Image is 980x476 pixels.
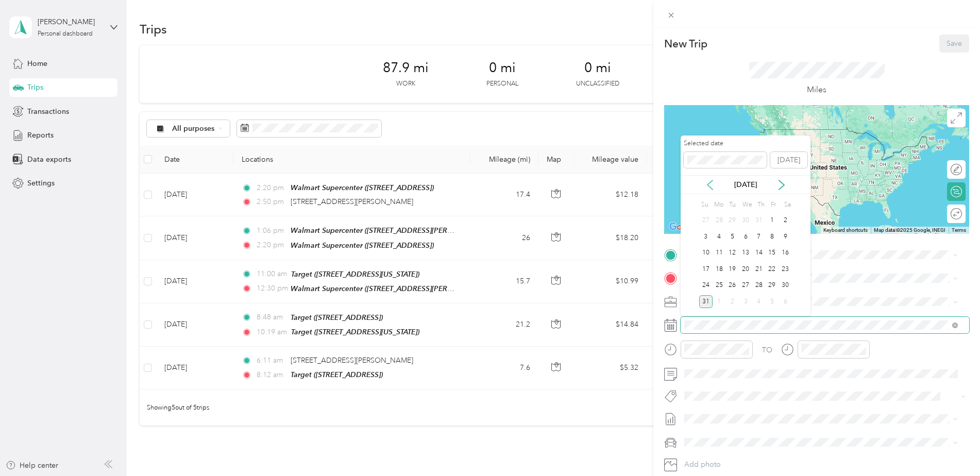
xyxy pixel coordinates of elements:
div: 25 [713,279,726,292]
img: Google [667,220,701,234]
div: 15 [766,247,779,260]
div: 29 [766,279,779,292]
div: 17 [699,263,713,276]
div: 8 [766,230,779,243]
div: 31 [752,214,766,227]
div: 5 [766,295,779,308]
div: Tu [727,198,737,212]
div: 3 [699,230,713,243]
button: Add photo [681,457,969,472]
div: 24 [699,279,713,292]
div: 5 [725,230,739,243]
div: 16 [779,247,792,260]
div: 1 [766,214,779,227]
div: 7 [752,230,766,243]
div: 4 [713,230,726,243]
div: 13 [739,247,752,260]
div: 27 [739,279,752,292]
div: 18 [713,263,726,276]
div: 31 [699,295,713,308]
div: 21 [752,263,766,276]
div: 11 [713,247,726,260]
div: 23 [779,263,792,276]
div: 12 [725,247,739,260]
div: 6 [739,230,752,243]
div: TO [762,345,772,355]
div: 14 [752,247,766,260]
p: Miles [807,83,826,96]
div: 4 [752,295,766,308]
div: 6 [779,295,792,308]
div: 29 [725,214,739,227]
div: 9 [779,230,792,243]
div: Mo [713,198,724,212]
div: 30 [739,214,752,227]
div: 27 [699,214,713,227]
button: [DATE] [770,152,807,168]
div: 2 [725,295,739,308]
span: Map data ©2025 Google, INEGI [874,227,945,233]
div: Su [699,198,709,212]
div: 2 [779,214,792,227]
div: 10 [699,247,713,260]
div: 1 [713,295,726,308]
p: New Trip [664,37,707,51]
div: 28 [752,279,766,292]
div: 26 [725,279,739,292]
p: [DATE] [724,179,767,190]
div: 20 [739,263,752,276]
div: 28 [713,214,726,227]
iframe: Everlance-gr Chat Button Frame [922,418,980,476]
div: 22 [766,263,779,276]
div: Fr [769,198,779,212]
a: Open this area in Google Maps (opens a new window) [667,220,701,234]
div: We [740,198,752,212]
div: 30 [779,279,792,292]
div: Sa [782,198,792,212]
div: Th [756,198,766,212]
label: Selected date [684,139,767,148]
div: 19 [725,263,739,276]
div: 3 [739,295,752,308]
button: Keyboard shortcuts [823,227,868,234]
